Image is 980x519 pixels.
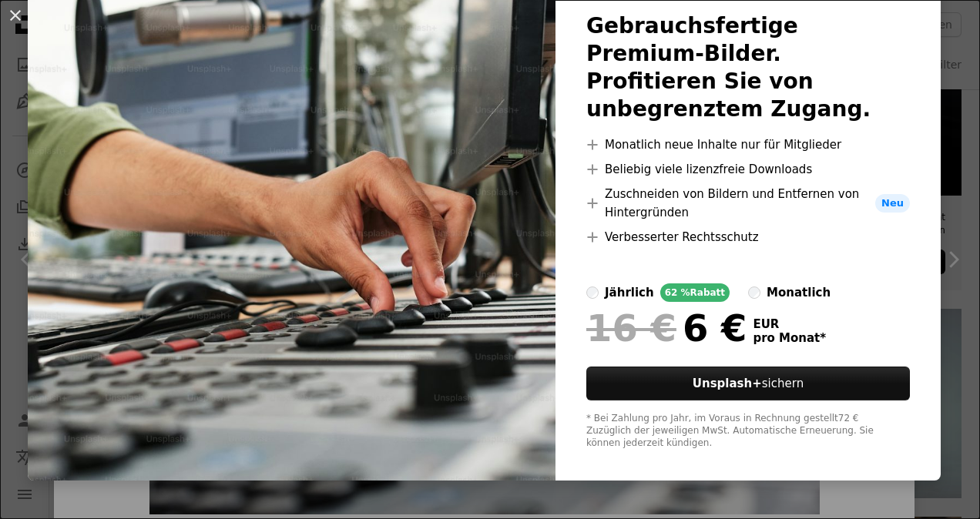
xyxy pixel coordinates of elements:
strong: Unsplash+ [693,377,762,390]
input: jährlich62 %Rabatt [586,286,599,299]
div: 6 € [586,308,747,348]
button: Unsplash+sichern [586,367,910,400]
span: Neu [875,194,910,213]
span: pro Monat * [753,331,826,345]
span: EUR [753,317,826,331]
div: * Bei Zahlung pro Jahr, im Voraus in Rechnung gestellt 72 € Zuzüglich der jeweiligen MwSt. Automa... [586,413,910,450]
div: 62 % Rabatt [660,283,730,302]
li: Verbesserter Rechtsschutz [586,228,910,246]
li: Zuschneiden von Bildern und Entfernen von Hintergründen [586,185,910,222]
input: monatlich [748,286,760,299]
div: jährlich [605,283,654,302]
li: Beliebig viele lizenzfreie Downloads [586,160,910,179]
li: Monatlich neue Inhalte nur für Mitglieder [586,136,910,154]
div: monatlich [767,283,831,302]
span: 16 € [586,308,676,348]
h2: Gebrauchsfertige Premium-Bilder. Profitieren Sie von unbegrenztem Zugang. [586,12,910,123]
